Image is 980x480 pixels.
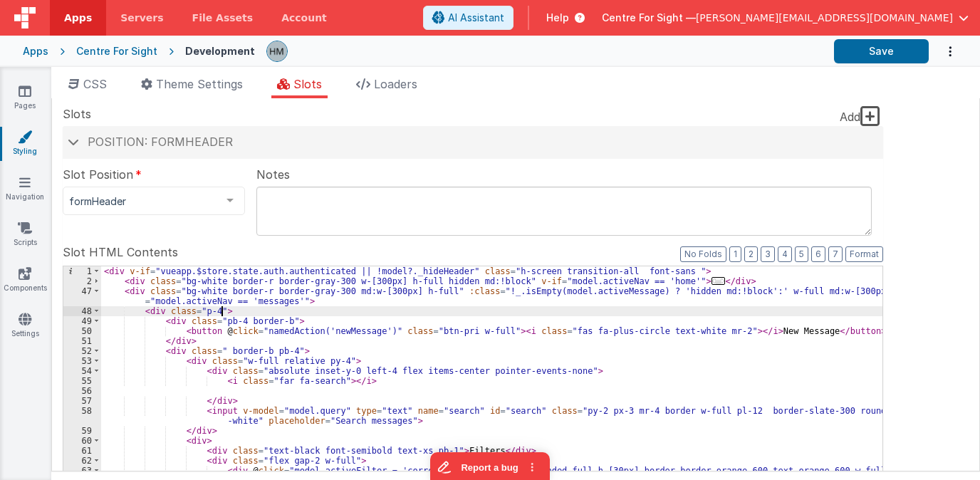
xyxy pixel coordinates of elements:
[845,246,883,262] button: Format
[88,135,233,149] span: Position: formHeader
[63,406,101,426] div: 58
[696,11,953,25] span: [PERSON_NAME][EMAIL_ADDRESS][DOMAIN_NAME]
[374,77,417,91] span: Loaders
[811,246,825,262] button: 6
[602,11,696,25] span: Centre For Sight —
[834,39,929,63] button: Save
[267,41,287,61] img: 1b65a3e5e498230d1b9478315fee565b
[63,326,101,336] div: 50
[293,77,322,91] span: Slots
[840,110,860,124] span: Add
[23,44,48,58] div: Apps
[76,44,157,58] div: Centre For Sight
[192,11,254,25] span: File Assets
[680,246,726,262] button: No Folds
[778,246,792,262] button: 4
[63,366,101,376] div: 54
[929,37,957,66] button: Options
[711,277,726,285] span: ...
[63,376,101,386] div: 55
[63,386,101,396] div: 56
[63,436,101,446] div: 60
[63,356,101,366] div: 53
[63,306,101,316] div: 48
[185,44,255,58] div: Development
[602,11,969,25] button: Centre For Sight — [PERSON_NAME][EMAIL_ADDRESS][DOMAIN_NAME]
[63,105,91,122] span: Slots
[795,246,808,262] button: 5
[83,77,107,91] span: CSS
[63,316,101,326] div: 49
[156,77,243,91] span: Theme Settings
[63,456,101,466] div: 62
[729,246,741,262] button: 1
[63,266,101,276] div: 1
[423,6,514,30] button: AI Assistant
[63,166,133,183] span: Slot Position
[63,276,101,286] div: 2
[256,166,290,183] span: Notes
[744,246,758,262] button: 2
[63,396,101,406] div: 57
[63,336,101,346] div: 51
[761,246,775,262] button: 3
[546,11,569,25] span: Help
[828,246,843,262] button: 7
[448,11,504,25] span: AI Assistant
[63,426,101,436] div: 59
[120,11,163,25] span: Servers
[63,286,101,306] div: 47
[64,11,92,25] span: Apps
[63,244,178,261] span: Slot HTML Contents
[69,194,216,209] span: formHeader
[63,446,101,456] div: 61
[63,346,101,356] div: 52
